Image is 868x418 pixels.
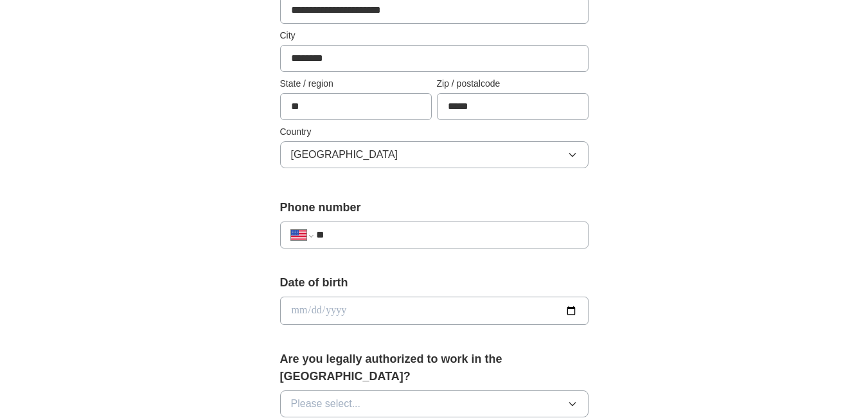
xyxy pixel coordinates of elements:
label: Phone number [280,199,589,216]
button: Please select... [280,390,589,417]
label: Are you legally authorized to work in the [GEOGRAPHIC_DATA]? [280,351,589,385]
label: Date of birth [280,274,589,292]
label: City [280,29,589,42]
label: Country [280,125,589,139]
label: Zip / postalcode [437,77,589,91]
span: Please select... [291,396,361,412]
button: [GEOGRAPHIC_DATA] [280,141,589,168]
label: State / region [280,77,432,91]
span: [GEOGRAPHIC_DATA] [291,147,398,162]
